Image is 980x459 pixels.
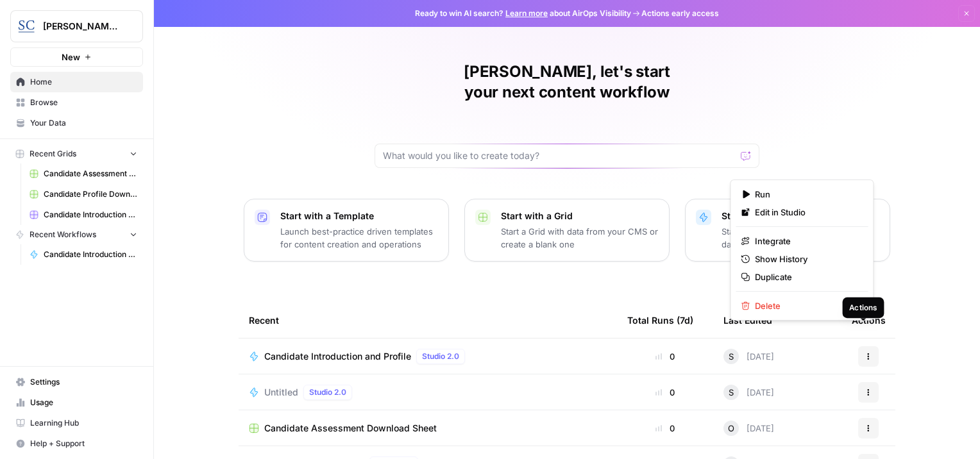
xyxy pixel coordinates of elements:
p: Start a Grid with data from your CMS or create a blank one [501,225,659,251]
div: [DATE] [723,349,774,364]
div: 0 [627,386,703,399]
button: Start with a WorkflowStart a Workflow that combines your data, LLMs and human review [685,199,890,262]
div: 0 [627,422,703,435]
span: S [729,386,734,399]
button: Start with a TemplateLaunch best-practice driven templates for content creation and operations [244,199,449,262]
a: Candidate Assessment Download Sheet [24,163,143,184]
p: Launch best-practice driven templates for content creation and operations [280,225,438,251]
span: Candidate Assessment Download Sheet [44,168,137,179]
span: Help + Support [30,438,137,449]
button: Recent Workflows [10,225,143,244]
span: Learning Hub [30,417,137,429]
span: Recent Workflows [30,229,96,240]
a: Candidate Assessment Download Sheet [249,422,607,435]
span: Ready to win AI search? about AirOps Visibility [415,8,631,19]
img: Stanton Chase Nashville Logo [15,15,38,38]
div: [DATE] [723,385,774,400]
a: Candidate Introduction and Profile [24,244,143,265]
span: New [62,51,80,63]
span: Usage [30,397,137,408]
div: Last Edited [723,303,772,338]
a: Candidate Introduction Download Sheet [24,204,143,225]
input: What would you like to create today? [383,149,736,162]
a: Browse [10,92,143,113]
span: Candidate Profile Download Sheet [44,188,137,200]
span: Settings [30,376,137,388]
div: Total Runs (7d) [627,303,693,338]
p: Start with a Workflow [722,210,879,222]
button: Start with a GridStart a Grid with data from your CMS or create a blank one [464,199,670,262]
a: Candidate Profile Download Sheet [24,184,143,204]
span: Candidate Introduction Download Sheet [44,209,137,221]
span: Edit in Studio [755,206,857,219]
span: Delete [755,299,857,312]
button: Recent Grids [10,144,143,163]
span: Studio 2.0 [422,351,459,362]
span: Browse [30,97,137,108]
a: Your Data [10,113,143,133]
h1: [PERSON_NAME], let's start your next content workflow [375,62,759,103]
span: Run [755,188,857,201]
a: Learning Hub [10,413,143,433]
div: [DATE] [723,421,774,436]
button: Workspace: Stanton Chase Nashville [10,10,143,42]
span: Candidate Assessment Download Sheet [264,422,437,435]
span: Candidate Introduction and Profile [264,350,411,363]
div: 0 [627,350,703,363]
p: Start with a Grid [501,210,659,222]
span: S [729,350,734,363]
span: Candidate Introduction and Profile [44,249,137,260]
span: Studio 2.0 [309,387,346,398]
p: Start with a Template [280,210,438,222]
span: Actions early access [641,8,719,19]
button: Help + Support [10,433,143,454]
span: O [728,422,734,435]
a: UntitledStudio 2.0 [249,385,607,400]
span: Show History [755,253,857,265]
a: Candidate Introduction and ProfileStudio 2.0 [249,349,607,364]
div: Recent [249,303,607,338]
button: New [10,47,143,67]
span: Duplicate [755,271,857,283]
span: Untitled [264,386,298,399]
span: Your Data [30,117,137,129]
span: Integrate [755,235,857,247]
a: Home [10,72,143,92]
span: Recent Grids [30,148,76,160]
a: Learn more [505,8,548,18]
a: Usage [10,392,143,413]
a: Settings [10,372,143,392]
p: Start a Workflow that combines your data, LLMs and human review [722,225,879,251]
span: Home [30,76,137,88]
span: [PERSON_NAME] [GEOGRAPHIC_DATA] [43,20,121,33]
